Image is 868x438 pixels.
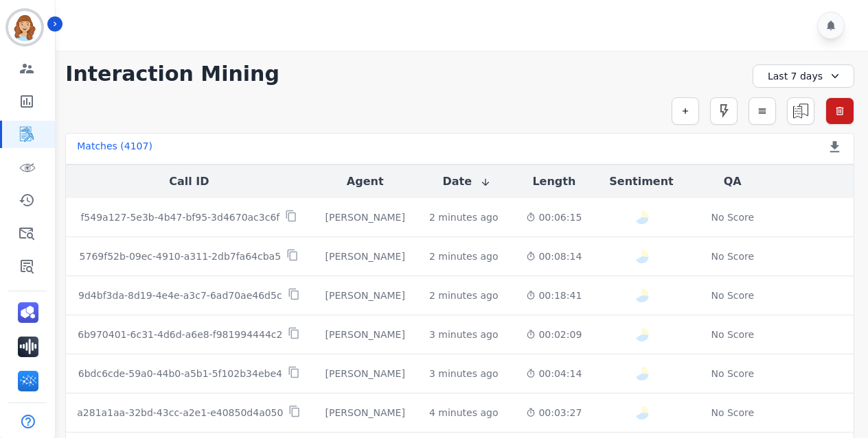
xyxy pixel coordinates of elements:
div: [PERSON_NAME] [323,406,407,419]
div: 3 minutes ago [429,367,499,380]
div: 2 minutes ago [429,289,499,302]
p: 5769f52b-09ec-4910-a311-2db7fa64cba5 [80,250,282,263]
div: 00:02:09 [526,328,582,341]
div: [PERSON_NAME] [323,328,407,341]
div: 2 minutes ago [429,250,499,263]
div: No Score [711,250,754,263]
div: Matches ( 4107 ) [77,139,152,158]
div: 4 minutes ago [429,406,499,419]
div: [PERSON_NAME] [323,367,407,380]
div: 00:04:14 [526,367,582,380]
p: 9d4bf3da-8d19-4e4e-a3c7-6ad70ae46d5c [78,289,282,302]
button: Length [532,173,575,190]
button: Date [442,173,491,190]
div: [PERSON_NAME] [323,250,407,263]
div: No Score [711,210,754,224]
div: 00:06:15 [526,210,582,224]
div: [PERSON_NAME] [323,210,407,224]
button: Agent [347,173,384,190]
button: Call ID [169,173,209,190]
p: f549a127-5e3b-4b47-bf95-3d4670ac3c6f [80,210,279,224]
div: 00:08:14 [526,250,582,263]
div: 00:03:27 [526,406,582,419]
div: [PERSON_NAME] [323,289,407,302]
div: No Score [711,367,754,380]
div: 00:18:41 [526,289,582,302]
h1: Interaction Mining [65,62,279,86]
button: Sentiment [609,173,673,190]
p: a281a1aa-32bd-43cc-a2e1-e40850d4a050 [77,406,283,419]
div: 3 minutes ago [429,328,499,341]
div: No Score [711,328,754,341]
img: Bordered avatar [8,11,41,44]
p: 6b970401-6c31-4d6d-a6e8-f981994444c2 [78,328,282,341]
div: 2 minutes ago [429,210,499,224]
button: QA [724,173,742,190]
p: 6bdc6cde-59a0-44b0-a5b1-5f102b34ebe4 [78,367,282,380]
div: No Score [711,289,754,302]
div: No Score [711,406,754,419]
div: Last 7 days [753,64,854,88]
